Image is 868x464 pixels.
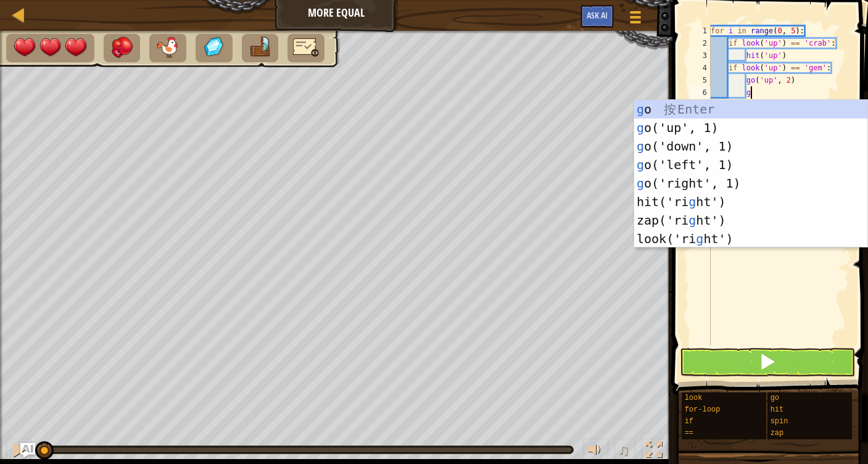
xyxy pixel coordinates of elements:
[617,441,629,459] span: ♫
[581,5,614,28] button: Ask AI
[690,99,711,111] div: 7
[614,439,635,464] button: ♫
[685,417,693,426] span: if
[6,34,94,62] li: Your hero must survive.
[771,394,779,402] span: go
[680,348,855,376] button: Shift+Enter: 執行當前腳本
[287,34,324,62] li: 只有10行代碼
[104,34,141,62] li: Defeat the enemies.
[771,429,784,437] span: zap
[642,439,666,464] button: 切換全螢幕
[771,405,784,414] span: hit
[685,429,693,437] span: ==
[587,9,608,21] span: Ask AI
[771,417,788,426] span: spin
[242,34,279,62] li: Go to the raft.
[690,86,711,99] div: 6
[149,34,186,62] li: Friends must survive.
[584,439,608,464] button: 調整音量
[690,74,711,86] div: 5
[6,439,31,464] button: ⌘ + P: Pause
[690,62,711,74] div: 4
[620,5,651,34] button: 顯示遊戲選單
[690,37,711,49] div: 2
[685,394,703,402] span: look
[196,34,233,62] li: Collect the gems.
[690,25,711,37] div: 1
[690,49,711,62] div: 3
[20,443,35,458] button: Ask AI
[685,405,721,414] span: for-loop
